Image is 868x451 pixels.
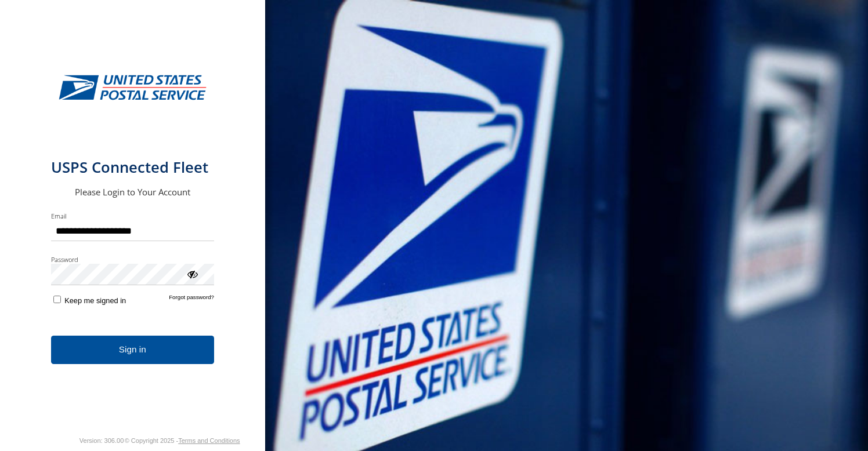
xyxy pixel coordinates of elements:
[51,212,214,220] label: Email
[51,186,214,198] h2: Please Login to Your Account
[25,435,78,446] a: Visit our Website
[186,268,198,279] div: ViewPassword
[125,437,240,444] div: © Copyright 2025 -
[169,294,214,305] a: Forgot password?
[51,158,214,177] h1: USPS Connected Fleet
[57,45,208,130] img: USPS Connected Fleet
[178,437,240,444] a: Terms and Conditions
[53,296,61,303] input: Keep me signed in
[64,296,126,305] span: Keep me signed in
[34,28,232,434] form: main
[79,437,124,444] div: Version: 306.00
[51,336,214,364] button: Sign in
[51,255,214,264] label: Password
